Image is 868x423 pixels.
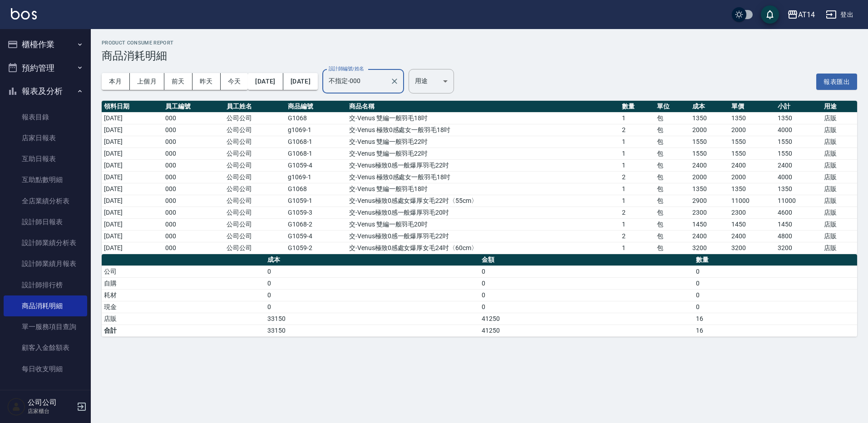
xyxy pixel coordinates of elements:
td: 包 [655,183,690,195]
a: 設計師日報表 [4,211,87,232]
td: 交-Venus極致0感一般爆厚羽毛22吋 [347,159,620,171]
td: 公司公司 [224,183,286,195]
td: 交-Venus 雙編一般羽毛18吋 [347,183,620,195]
td: [DATE] [102,207,163,218]
td: 1 [620,195,655,207]
th: 成本 [690,101,729,113]
button: [DATE] [283,73,318,90]
td: 交-Venus極致0感一般爆厚羽毛22吋 [347,230,620,242]
a: 互助日報表 [4,148,87,169]
td: 公司公司 [224,195,286,207]
td: 0 [694,266,857,277]
td: 合計 [102,325,265,336]
button: 前天 [164,73,192,90]
td: 4000 [775,171,822,183]
td: 000 [163,195,224,207]
button: 報表及分析 [4,79,87,103]
td: 0 [479,301,694,313]
td: 交-Venus 雙編一般羽毛22吋 [347,148,620,159]
td: 2000 [690,171,729,183]
button: [DATE] [248,73,283,90]
a: 顧客入金餘額表 [4,337,87,358]
a: 設計師業績分析表 [4,232,87,253]
td: 0 [479,289,694,301]
td: [DATE] [102,136,163,148]
td: 11000 [729,195,775,207]
td: 000 [163,218,224,230]
table: a dense table [102,101,857,254]
td: 16 [694,325,857,336]
td: 公司公司 [224,159,286,171]
td: 1450 [690,218,729,230]
td: 1350 [690,183,729,195]
th: 商品名稱 [347,101,620,113]
td: 1450 [729,218,775,230]
td: 33150 [265,325,479,336]
td: 2 [620,171,655,183]
td: g1069-1 [286,124,347,136]
td: 1 [620,242,655,254]
td: 41250 [479,313,694,325]
td: G1068 [286,183,347,195]
button: AT14 [784,5,819,24]
td: 000 [163,136,224,148]
th: 小計 [775,101,822,113]
h3: 商品消耗明細 [102,49,857,62]
td: 公司公司 [224,230,286,242]
td: G1059-4 [286,230,347,242]
td: 店販 [822,148,857,159]
td: 4800 [775,230,822,242]
td: 1450 [775,218,822,230]
td: g1069-1 [286,171,347,183]
td: 交-Venus 極致0感處女一般羽毛18吋 [347,171,620,183]
td: 公司公司 [224,148,286,159]
td: 店販 [102,313,265,325]
td: [DATE] [102,230,163,242]
td: 2400 [775,159,822,171]
td: 000 [163,230,224,242]
td: [DATE] [102,124,163,136]
td: 1 [620,218,655,230]
td: 000 [163,124,224,136]
td: 2400 [729,230,775,242]
td: 包 [655,242,690,254]
td: 店販 [822,112,857,124]
th: 領料日期 [102,101,163,113]
td: 000 [163,171,224,183]
td: 2 [620,230,655,242]
td: 店販 [822,195,857,207]
td: 2 [620,207,655,218]
td: 交-Venus極致0感處女爆厚女毛24吋〈60cm〉 [347,242,620,254]
td: 店販 [822,218,857,230]
td: 0 [265,301,479,313]
td: 1350 [775,183,822,195]
div: AT14 [798,9,815,20]
th: 單位 [655,101,690,113]
td: 000 [163,159,224,171]
td: 公司公司 [224,242,286,254]
button: 昨天 [192,73,221,90]
td: 2300 [690,207,729,218]
a: 店家日報表 [4,128,87,148]
td: 1550 [729,136,775,148]
td: 公司公司 [224,124,286,136]
td: 交-Venus極致0感一般爆厚羽毛20吋 [347,207,620,218]
th: 員工編號 [163,101,224,113]
td: 店販 [822,183,857,195]
td: 0 [694,289,857,301]
td: 交-Venus極致0感處女爆厚女毛22吋〈55cm〉 [347,195,620,207]
td: 0 [694,277,857,289]
td: 店販 [822,207,857,218]
td: G1059-4 [286,159,347,171]
td: 000 [163,207,224,218]
td: 3200 [729,242,775,254]
td: 1 [620,112,655,124]
a: 設計師排行榜 [4,275,87,295]
td: 000 [163,242,224,254]
td: 店販 [822,124,857,136]
td: 公司 [102,266,265,277]
td: 交-Venus 雙編一般羽毛18吋 [347,112,620,124]
a: 報表匯出 [816,77,857,85]
td: 包 [655,148,690,159]
td: 2400 [690,230,729,242]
